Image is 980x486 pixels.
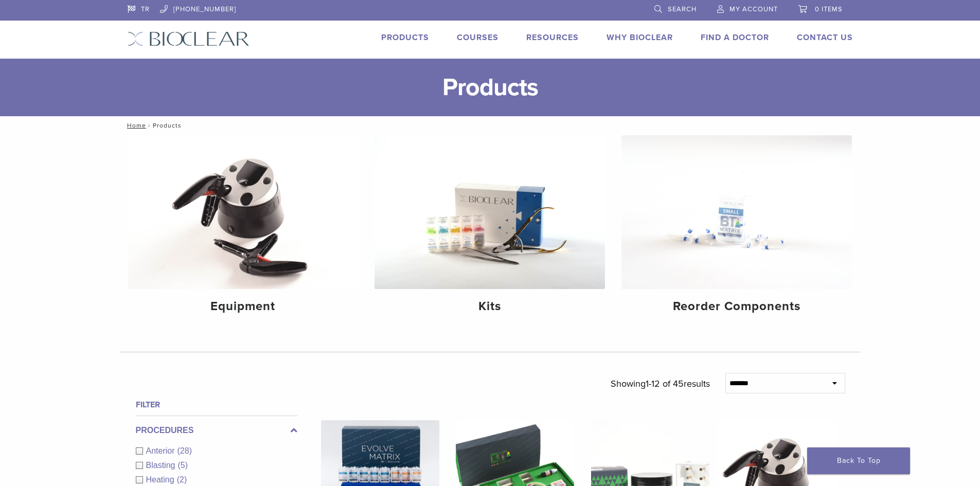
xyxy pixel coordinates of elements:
img: Kits [375,135,605,289]
p: Showing results [611,373,710,394]
a: Equipment [128,135,359,322]
a: Resources [526,32,579,43]
img: Equipment [128,135,359,289]
a: Courses [457,32,498,43]
a: Home [124,122,146,129]
span: (2) [177,475,187,484]
h4: Equipment [136,297,350,316]
span: Blasting [146,461,178,470]
span: My Account [729,5,778,13]
a: Find A Doctor [701,32,769,43]
span: (5) [177,461,188,470]
span: 1-12 of 45 [646,378,684,389]
a: Products [381,32,429,43]
span: / [146,123,153,128]
h4: Kits [383,297,597,316]
img: Bioclear [128,31,250,46]
span: (28) [177,446,192,455]
label: Procedures [136,424,297,437]
a: Why Bioclear [607,32,673,43]
h4: Filter [136,399,297,411]
a: Reorder Components [621,135,852,322]
h4: Reorder Components [630,297,844,316]
nav: Products [120,116,861,135]
span: 0 items [815,5,843,13]
a: Kits [375,135,605,322]
a: Contact Us [797,32,853,43]
img: Reorder Components [621,135,852,289]
span: Anterior [146,446,177,455]
span: Heating [146,475,177,484]
span: Search [668,5,697,13]
a: Back To Top [807,447,910,474]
